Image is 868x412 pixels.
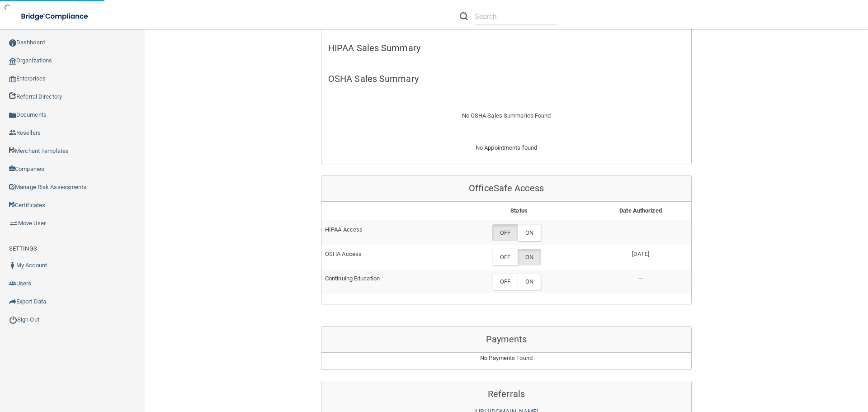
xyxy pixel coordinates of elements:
img: icon-documents.8dae5593.png [9,112,16,119]
div: Payments [321,327,691,353]
label: ON [518,224,541,241]
div: No Appointments found [321,142,691,164]
label: SETTINGS [9,243,37,254]
img: icon-users.e205127d.png [9,280,16,287]
img: ic_power_dark.7ecde6b1.png [9,316,17,324]
td: Continuing Education [321,270,448,294]
h5: OSHA Sales Summary [328,74,684,84]
img: ic-search.3b580494.png [460,12,468,20]
p: [DATE] [594,249,688,260]
img: enterprise.0d942306.png [9,76,16,82]
div: No OSHA Sales Summaries Found [321,99,691,132]
td: HIPAA Access [321,220,448,245]
img: ic_reseller.de258add.png [9,129,16,137]
img: ic_dashboard_dark.d01f4a41.png [9,39,16,47]
th: Status [448,202,590,220]
label: OFF [492,224,518,241]
label: OFF [492,273,518,290]
img: icon-export.b9366987.png [9,298,16,305]
p: No Payments Found [321,353,691,364]
label: OFF [492,249,518,265]
iframe: Drift Widget Chat Controller [712,348,857,384]
p: --- [594,273,688,284]
span: Referrals [488,388,525,399]
input: Search [475,8,557,25]
img: briefcase.64adab9b.png [9,219,18,228]
h5: HIPAA Sales Summary [328,43,684,53]
img: ic_user_dark.df1a06c3.png [9,262,16,269]
img: bridge_compliance_login_screen.278c3ca4.svg [14,7,97,26]
p: --- [594,224,688,235]
div: OfficeSafe Access [321,175,691,202]
th: Date Authorized [590,202,691,220]
td: OSHA Access [321,245,448,270]
img: organization-icon.f8decf85.png [9,57,16,65]
label: ON [518,249,541,265]
label: ON [518,273,541,290]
